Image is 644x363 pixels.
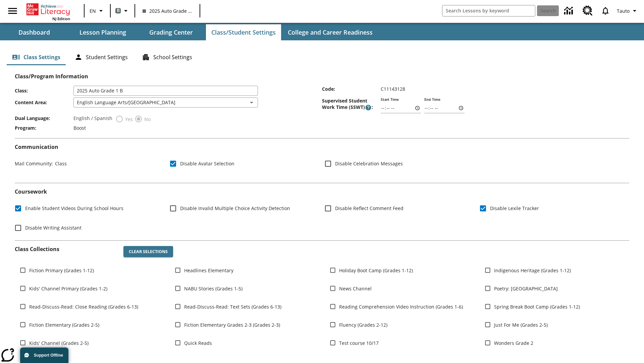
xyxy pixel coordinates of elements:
span: Quick Reads [184,339,212,347]
button: Student Settings [69,49,133,65]
span: NJ Edition [52,16,70,21]
span: B [117,6,120,15]
button: Grading Center [138,24,205,40]
div: Home [26,2,70,21]
h2: Class/Program Information [15,73,629,80]
span: Class : [15,87,73,94]
span: Wonders Grade 2 [494,339,533,347]
span: Fiction Elementary (Grades 2-5) [29,321,99,328]
span: Poetry: [GEOGRAPHIC_DATA] [494,285,558,292]
span: Fiction Primary (Grades 1-12) [29,267,94,274]
span: Disable Writing Assistant [25,224,82,231]
div: English Language Arts/[GEOGRAPHIC_DATA] [73,97,258,108]
h2: Communication [15,144,629,150]
span: Yes [123,116,133,123]
span: Kids' Channel (Grades 2-5) [29,339,89,347]
span: Spring Break Boot Camp (Grades 1-12) [494,303,580,310]
span: Read-Discuss-Read: Close Reading (Grades 6-13) [29,303,138,310]
span: Mail Community : [15,160,53,167]
span: Disable Reflect Comment Feed [335,205,404,212]
button: School Settings [137,49,198,65]
span: Content Area : [15,99,73,106]
span: Test course 10/17 [339,339,379,347]
span: Dual Language : [15,115,73,121]
span: Program : [15,125,73,131]
label: End Time [424,97,440,102]
span: NABU Stories (Grades 1-5) [184,285,243,292]
button: Dashboard [1,24,68,40]
span: Disable Invalid Multiple Choice Activity Detection [180,205,290,212]
div: Class Collections [15,241,629,358]
div: Class/Student Settings [7,49,637,65]
span: Supervised Student Work Time (SSWT) : [322,97,381,111]
span: Tauto [617,7,630,14]
div: Class/Program Information [15,80,629,133]
a: Home [26,3,70,16]
div: Coursework [15,189,629,235]
button: Profile/Settings [614,5,641,17]
button: College and Career Readiness [282,24,378,40]
span: C11143128 [381,86,405,92]
span: Headlines Elementary [184,267,233,274]
span: Fluency (Grades 2-12) [339,321,387,328]
span: Kids' Channel Primary (Grades 1-2) [29,285,107,292]
span: Holiday Boot Camp (Grades 1-12) [339,267,413,274]
span: Reading Comprehension Video Instruction (Grades 1-6) [339,303,463,310]
span: Enable Student Videos During School Hours [25,205,123,212]
span: Class [53,160,67,167]
div: Communication [15,144,629,177]
span: 2025 Auto Grade 1 B [143,7,192,14]
a: Notifications [597,2,614,19]
button: Open side menu [3,1,22,21]
span: Read-Discuss-Read: Text Sets (Grades 6-13) [184,303,281,310]
span: Code : [322,86,381,92]
button: Class/Student Settings [206,24,281,40]
button: Class Settings [7,49,66,65]
span: Indigenous Heritage (Grades 1-12) [494,267,571,274]
span: Boost [73,125,86,131]
input: Class [73,86,258,96]
button: Boost Class color is gray green. Change class color [113,5,132,17]
input: search field [442,5,535,16]
span: Fiction Elementary Grades 2-3 (Grades 2-3) [184,321,280,328]
button: Clear Selections [123,246,173,257]
span: Support Offline [34,353,63,358]
span: EN [90,7,96,14]
span: Disable Lexile Tracker [490,205,539,212]
span: No [143,116,151,123]
span: Disable Celebration Messages [335,160,403,167]
h2: Course work [15,189,629,195]
a: Data Center [560,2,579,20]
span: Just For Me (Grades 2-5) [494,321,548,328]
span: Disable Avatar Selection [180,160,234,167]
button: Language: EN, Select a language [87,5,108,17]
a: Resource Center, Will open in new tab [579,2,597,20]
h2: Class Collections [15,246,118,252]
button: Support Offline [20,348,68,363]
button: Supervised Student Work Time is the timeframe when students can take LevelSet and when lessons ar... [365,104,372,111]
label: English / Spanish [73,115,112,123]
span: News Channel [339,285,372,292]
label: Start Time [381,97,399,102]
button: Lesson Planning [69,24,136,40]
